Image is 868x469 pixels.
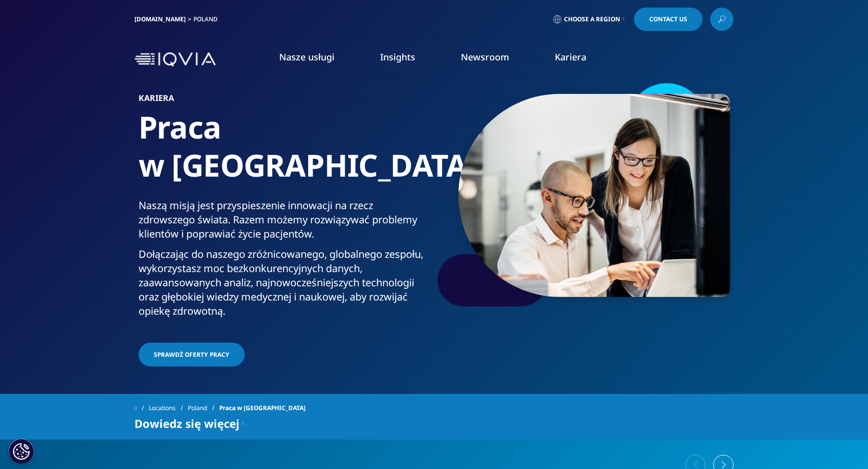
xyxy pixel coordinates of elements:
[555,51,586,63] a: Kariera
[139,108,430,198] h1: Praca w [GEOGRAPHIC_DATA]
[219,399,306,417] span: Praca w [GEOGRAPHIC_DATA]
[9,439,34,464] button: Ustawienia plików cookie
[139,247,430,324] p: Dołączając do naszego zróżnicowanego, globalnego zespołu, wykorzystasz moc bezkonkurencyjnych dan...
[149,399,188,417] a: Locations
[139,343,245,366] a: SPRAWDŻ OFERTY PRACY
[649,16,687,22] span: Contact Us
[193,15,222,23] div: Poland
[188,399,219,417] a: Poland
[139,94,430,108] h6: KARIERA
[564,15,620,23] span: Choose a Region
[634,8,703,31] a: Contact Us
[135,15,186,23] a: [DOMAIN_NAME]
[139,198,430,247] p: Naszą misją jest przyspieszenie innowacji na rzecz zdrowszego świata. Razem możemy rozwiązywać pr...
[380,51,415,63] a: Insights
[458,94,730,297] img: 1161_colleagues-viewing-data-on-laptop.png
[279,51,335,63] a: Nasze usługi
[154,350,229,359] span: SPRAWDŻ OFERTY PRACY
[461,51,509,63] a: Newsroom
[135,417,240,429] span: Dowiedz się więcej
[220,36,733,83] nav: Primary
